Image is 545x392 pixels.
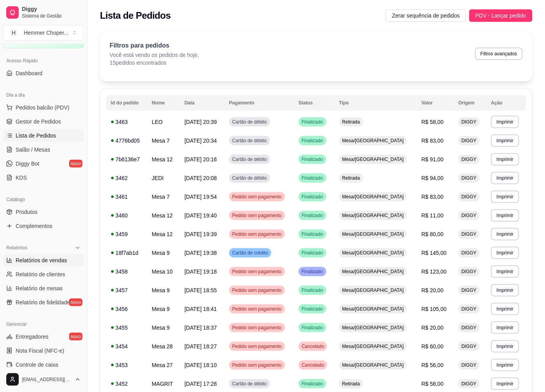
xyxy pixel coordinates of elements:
[185,194,217,200] span: [DATE] 19:54
[341,156,406,162] span: Mesa/[GEOGRAPHIC_DATA]
[147,131,180,150] td: Mesa 7
[491,340,519,353] button: Imprimir
[460,250,478,256] span: DIGGY
[460,343,478,350] span: DIGGY
[231,325,283,331] span: Pedido sem pagamento
[341,138,406,144] span: Mesa/[GEOGRAPHIC_DATA]
[231,287,283,293] span: Pedido sem pagamento
[22,13,81,19] span: Sistema de Gestão
[300,194,325,200] span: Finalizado
[341,343,406,350] span: Mesa/[GEOGRAPHIC_DATA]
[16,146,50,154] span: Salão / Mesas
[147,262,180,281] td: Mesa 10
[3,220,84,232] a: Complementos
[3,3,84,22] a: DiggySistema de Gestão
[454,95,486,111] th: Origem
[460,325,478,331] span: DIGGY
[185,250,217,256] span: [DATE] 19:38
[3,101,84,114] button: Pedidos balcão (PDV)
[3,282,84,295] a: Relatório de mesas
[422,156,444,162] span: R$ 91,00
[100,9,171,22] h2: Lista de Pedidos
[341,212,406,219] span: Mesa/[GEOGRAPHIC_DATA]
[16,160,39,168] span: Diggy Bot
[147,300,180,318] td: Mesa 9
[16,298,70,306] span: Relatório de fidelidade
[16,69,43,77] span: Dashboard
[491,303,519,315] button: Imprimir
[16,256,67,264] span: Relatórios de vendas
[6,245,27,251] span: Relatórios
[147,244,180,262] td: Mesa 9
[16,361,58,369] span: Controle de caixa
[300,156,325,162] span: Finalizado
[491,228,519,240] button: Imprimir
[422,287,444,293] span: R$ 20,00
[294,95,335,111] th: Status
[231,250,270,256] span: Cartão de crédito
[111,343,142,350] div: 3454
[231,306,283,312] span: Pedido sem pagamento
[111,193,142,201] div: 3461
[16,347,64,355] span: Nota Fiscal (NFC-e)
[341,306,406,312] span: Mesa/[GEOGRAPHIC_DATA]
[231,381,269,387] span: Cartão de débito
[231,362,283,368] span: Pedido sem pagamento
[10,29,18,37] span: H
[24,29,68,37] div: Hemmer Choper ...
[341,362,406,368] span: Mesa/[GEOGRAPHIC_DATA]
[16,222,52,230] span: Complementos
[185,138,217,144] span: [DATE] 20:34
[3,115,84,128] a: Gestor de Pedidos
[185,156,217,162] span: [DATE] 20:16
[491,172,519,184] button: Imprimir
[3,171,84,184] a: KDS
[341,268,406,275] span: Mesa/[GEOGRAPHIC_DATA]
[224,95,294,111] th: Pagamento
[486,95,526,111] th: Ação
[300,325,325,331] span: Finalizado
[422,119,444,125] span: R$ 58,00
[111,212,142,219] div: 3460
[185,212,217,219] span: [DATE] 19:40
[341,250,406,256] span: Mesa/[GEOGRAPHIC_DATA]
[3,206,84,218] a: Produtos
[460,362,478,368] span: DIGGY
[491,321,519,334] button: Imprimir
[147,187,180,206] td: Mesa 7
[341,287,406,293] span: Mesa/[GEOGRAPHIC_DATA]
[16,333,48,341] span: Entregadores
[147,150,180,169] td: Mesa 12
[185,343,217,350] span: [DATE] 18:27
[475,48,523,60] button: Filtros avançados
[422,362,444,368] span: R$ 56,00
[491,265,519,278] button: Imprimir
[231,343,283,350] span: Pedido sem pagamento
[422,306,447,312] span: R$ 105,00
[231,119,269,125] span: Cartão de débito
[147,225,180,244] td: Mesa 12
[3,370,84,389] button: [EMAIL_ADDRESS][DOMAIN_NAME]
[185,325,217,331] span: [DATE] 18:37
[491,284,519,297] button: Imprimir
[3,193,84,206] div: Catálogo
[469,9,533,22] button: PDV - Lançar pedido
[341,194,406,200] span: Mesa/[GEOGRAPHIC_DATA]
[300,306,325,312] span: Finalizado
[3,129,84,142] a: Lista de Pedidos
[3,254,84,267] a: Relatórios de vendas
[491,247,519,259] button: Imprimir
[460,138,478,144] span: DIGGY
[111,155,142,163] div: 7b6136e7
[147,206,180,225] td: Mesa 12
[111,286,142,294] div: 3457
[16,104,69,111] span: Pedidos balcão (PDV)
[476,11,526,20] span: PDV - Lançar pedido
[185,287,217,293] span: [DATE] 18:55
[422,194,444,200] span: R$ 83,00
[111,305,142,313] div: 3456
[491,134,519,147] button: Imprimir
[392,11,460,20] span: Zerar sequência de pedidos
[22,6,81,13] span: Diggy
[3,67,84,79] a: Dashboard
